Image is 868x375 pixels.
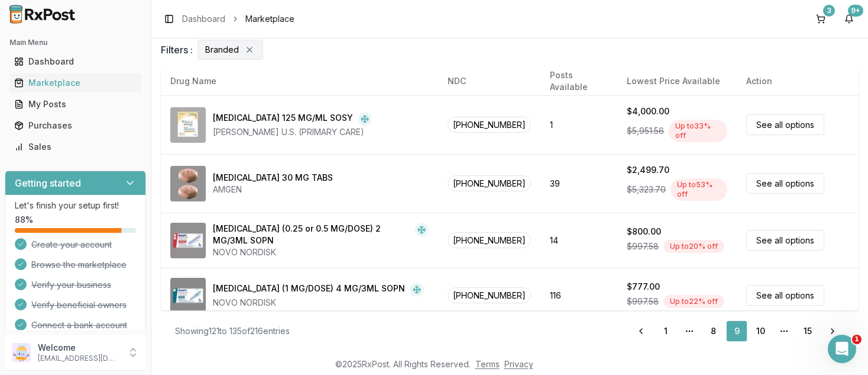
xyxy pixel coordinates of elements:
[823,5,835,17] div: 3
[5,116,146,135] button: Purchases
[38,342,120,354] p: Welcome
[840,9,859,28] button: 9+
[213,223,410,246] div: [MEDICAL_DATA] (0.25 or 0.5 MG/DOSE) 2 MG/3ML SOPN
[848,5,863,17] div: 9+
[540,213,617,268] td: 14
[746,230,824,251] a: See all options
[5,52,146,71] button: Dashboard
[852,335,861,344] span: 1
[170,223,206,258] img: Ozempic (0.25 or 0.5 MG/DOSE) 2 MG/3ML SOPN
[213,297,424,309] div: NOVO NORDISK
[811,9,830,28] button: 3
[504,359,533,369] a: Privacy
[475,359,500,369] a: Terms
[629,320,844,342] nav: pagination
[245,13,294,25] span: Marketplace
[746,173,824,194] a: See all options
[448,175,531,191] span: [PHONE_NUMBER]
[438,67,540,95] th: NDC
[14,56,137,68] div: Dashboard
[5,5,80,24] img: RxPost Logo
[540,268,617,323] td: 116
[671,178,727,201] div: Up to 53 % off
[737,67,859,95] th: Action
[655,320,676,342] a: 1
[617,67,737,95] th: Lowest Price Available
[448,232,531,248] span: [PHONE_NUMBER]
[213,184,333,195] div: AMGEN
[629,320,653,342] a: Go to previous page
[448,117,531,133] span: [PHONE_NUMBER]
[750,320,771,342] a: 10
[213,172,333,184] div: [MEDICAL_DATA] 30 MG TABS
[31,239,112,251] span: Create your account
[12,343,31,362] img: User avatar
[31,299,127,311] span: Verify beneficial owners
[627,105,669,117] div: $4,000.00
[213,126,372,138] div: [PERSON_NAME] U.S. (PRIMARY CARE)
[9,115,141,136] a: Purchases
[797,320,818,342] a: 15
[31,319,127,331] span: Connect a bank account
[627,241,659,252] span: $997.58
[213,112,353,126] div: [MEDICAL_DATA] 125 MG/ML SOSY
[182,13,294,25] nav: breadcrumb
[540,95,617,154] td: 1
[828,335,856,363] iframe: Intercom live chat
[540,67,617,95] th: Posts Available
[213,246,429,258] div: NOVO NORDISK
[161,43,193,57] span: Filters :
[14,98,137,110] div: My Posts
[627,226,661,238] div: $800.00
[14,141,137,153] div: Sales
[627,281,660,293] div: $777.00
[14,120,137,132] div: Purchases
[175,325,290,337] div: Showing 121 to 135 of 216 entries
[182,13,225,25] a: Dashboard
[170,278,206,313] img: Ozempic (1 MG/DOSE) 4 MG/3ML SOPN
[702,320,724,342] a: 8
[627,164,669,176] div: $2,499.70
[213,283,405,297] div: [MEDICAL_DATA] (1 MG/DOSE) 4 MG/3ML SOPN
[746,114,824,135] a: See all options
[9,51,141,72] a: Dashboard
[627,296,659,307] span: $997.58
[205,44,239,56] span: Branded
[821,320,844,342] a: Go to next page
[31,279,111,291] span: Verify your business
[5,73,146,92] button: Marketplace
[244,44,255,56] button: Remove Branded filter
[5,95,146,114] button: My Posts
[170,166,206,201] img: Otezla 30 MG TABS
[161,67,438,95] th: Drug Name
[663,240,724,253] div: Up to 20 % off
[9,72,141,94] a: Marketplace
[15,176,81,190] h3: Getting started
[9,94,141,115] a: My Posts
[38,354,120,363] p: [EMAIL_ADDRESS][DOMAIN_NAME]
[627,184,666,195] span: $5,323.70
[9,136,141,158] a: Sales
[627,125,664,137] span: $5,951.56
[15,200,136,211] p: Let's finish your setup first!
[9,38,141,47] h2: Main Menu
[15,214,33,226] span: 88 %
[14,77,137,89] div: Marketplace
[669,120,727,142] div: Up to 33 % off
[540,154,617,213] td: 39
[5,137,146,156] button: Sales
[31,259,127,271] span: Browse the marketplace
[726,320,747,342] a: 9
[746,285,824,306] a: See all options
[170,107,206,143] img: Orencia 125 MG/ML SOSY
[448,287,531,303] span: [PHONE_NUMBER]
[663,295,724,308] div: Up to 22 % off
